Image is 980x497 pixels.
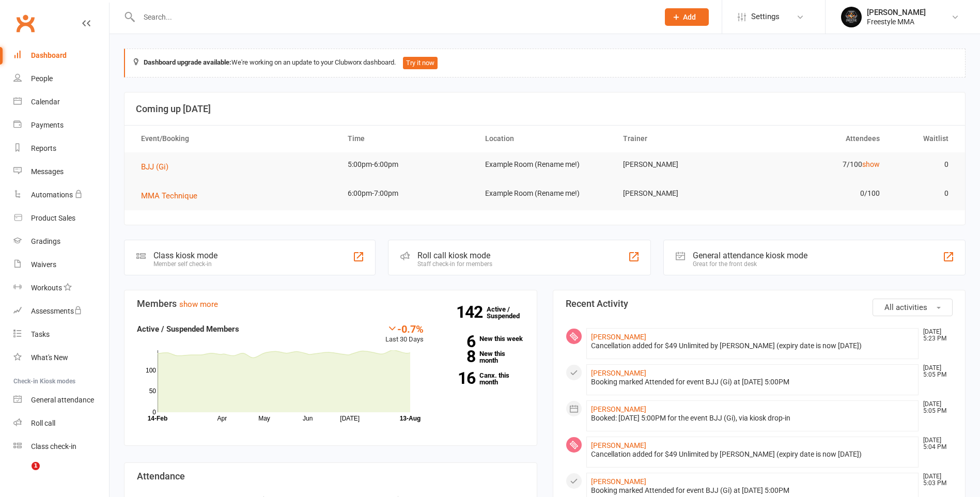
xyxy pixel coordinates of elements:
[614,126,751,152] th: Trainer
[31,74,53,83] div: People
[873,299,953,316] button: All activities
[751,181,889,206] td: 0/100
[439,372,524,385] a: 16Canx. this month
[141,190,205,202] button: MMA Technique
[591,414,914,423] div: Booked: [DATE] 5:00PM for the event BJJ (Gi), via kiosk drop-in
[13,323,109,346] a: Tasks
[141,191,197,200] span: MMA Technique
[137,299,524,309] h3: Members
[13,67,109,90] a: People
[918,401,952,414] time: [DATE] 5:05 PM
[591,477,646,486] a: [PERSON_NAME]
[13,90,109,114] a: Calendar
[918,365,952,378] time: [DATE] 5:05 PM
[338,152,476,177] td: 5:00pm-6:00pm
[13,412,109,435] a: Roll call
[591,341,914,350] div: Cancellation added for $49 Unlimited by [PERSON_NAME] (expiry date is now [DATE])
[867,17,926,26] div: Freestyle MMA
[136,104,954,114] h3: Coming up [DATE]
[476,152,613,177] td: Example Room (Rename me!)
[13,207,109,230] a: Product Sales
[884,303,927,312] span: All activities
[13,276,109,300] a: Workouts
[13,435,109,458] a: Class kiosk mode
[13,300,109,323] a: Assessments
[867,8,926,17] div: [PERSON_NAME]
[566,299,953,309] h3: Recent Activity
[13,183,109,207] a: Automations
[153,260,217,268] div: Member self check-in
[31,144,56,152] div: Reports
[889,126,958,152] th: Waitlist
[591,369,646,377] a: [PERSON_NAME]
[32,462,40,470] span: 1
[124,49,966,77] div: We're working on an update to your Clubworx dashboard.
[136,10,651,24] input: Search...
[31,419,55,427] div: Roll call
[13,389,109,412] a: General attendance kiosk mode
[591,333,646,341] a: [PERSON_NAME]
[13,137,109,160] a: Reports
[141,162,168,172] span: BJJ (Gi)
[439,335,524,342] a: 6New this week
[13,114,109,137] a: Payments
[10,462,35,487] iframe: Intercom live chat
[403,57,438,69] button: Try it now
[417,260,492,268] div: Staff check-in for members
[918,473,952,487] time: [DATE] 5:03 PM
[487,298,532,327] a: 142Active / Suspended
[385,323,424,345] div: Last 30 Days
[31,214,75,222] div: Product Sales
[31,121,64,129] div: Payments
[683,13,696,21] span: Add
[889,152,958,177] td: 0
[132,126,338,152] th: Event/Booking
[31,237,60,245] div: Gradings
[591,486,914,495] div: Booking marked Attended for event BJJ (Gi) at [DATE] 5:00PM
[13,346,109,369] a: What's New
[751,126,889,152] th: Attendees
[179,300,218,309] a: show more
[751,152,889,177] td: 7/100
[153,251,217,260] div: Class kiosk mode
[13,160,109,183] a: Messages
[862,160,880,168] a: show
[31,51,67,59] div: Dashboard
[417,251,492,260] div: Roll call kiosk mode
[13,253,109,276] a: Waivers
[591,378,914,386] div: Booking marked Attended for event BJJ (Gi) at [DATE] 5:00PM
[693,251,807,260] div: General attendance kiosk mode
[439,370,475,386] strong: 16
[31,353,68,362] div: What's New
[338,126,476,152] th: Time
[137,471,524,482] h3: Attendance
[144,58,231,66] strong: Dashboard upgrade available:
[31,260,56,269] div: Waivers
[591,450,914,459] div: Cancellation added for $49 Unlimited by [PERSON_NAME] (expiry date is now [DATE])
[841,7,862,27] img: thumb_image1660268831.png
[476,181,613,206] td: Example Room (Rename me!)
[591,441,646,449] a: [PERSON_NAME]
[137,324,239,334] strong: Active / Suspended Members
[693,260,807,268] div: Great for the front desk
[751,5,780,28] span: Settings
[31,442,76,451] div: Class check-in
[591,405,646,413] a: [PERSON_NAME]
[918,437,952,451] time: [DATE] 5:04 PM
[13,44,109,67] a: Dashboard
[385,323,424,334] div: -0.7%
[439,350,524,364] a: 8New this month
[31,98,60,106] div: Calendar
[141,161,176,173] button: BJJ (Gi)
[31,284,62,292] div: Workouts
[338,181,476,206] td: 6:00pm-7:00pm
[918,329,952,342] time: [DATE] 5:23 PM
[31,191,73,199] div: Automations
[889,181,958,206] td: 0
[665,8,709,26] button: Add
[439,349,475,364] strong: 8
[12,10,38,36] a: Clubworx
[456,304,487,320] strong: 142
[31,396,94,404] div: General attendance
[31,167,64,176] div: Messages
